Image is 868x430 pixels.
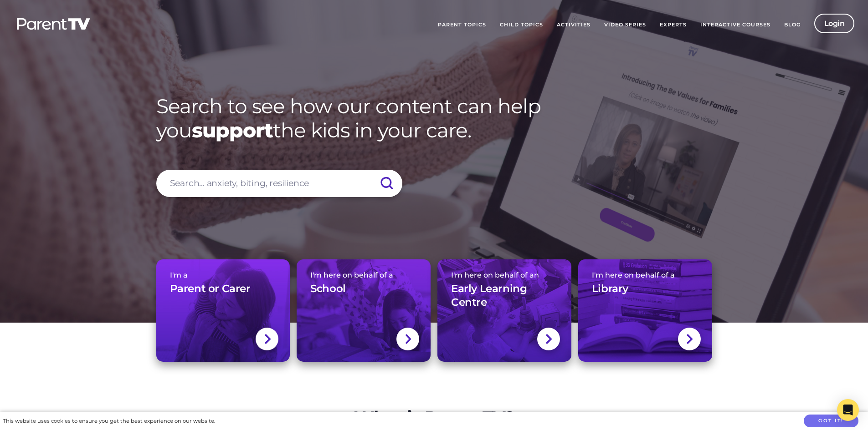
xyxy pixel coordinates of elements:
h2: What is ParentTV? [263,407,605,428]
img: svg+xml;base64,PHN2ZyBlbmFibGUtYmFja2dyb3VuZD0ibmV3IDAgMCAxNC44IDI1LjciIHZpZXdCb3g9IjAgMCAxNC44ID... [405,333,411,345]
span: I'm here on behalf of a [592,271,699,279]
a: Experts [653,14,693,36]
a: I'm aParent or Carer [156,259,290,362]
img: svg+xml;base64,PHN2ZyBlbmFibGUtYmFja2dyb3VuZD0ibmV3IDAgMCAxNC44IDI1LjciIHZpZXdCb3g9IjAgMCAxNC44ID... [264,333,271,345]
strong: support [192,118,273,142]
h3: School [310,282,346,296]
span: I'm here on behalf of an [451,271,558,279]
h3: Library [592,282,628,296]
a: Video Series [597,14,653,36]
a: I'm here on behalf of anEarly Learning Centre [437,259,571,362]
a: I'm here on behalf of aSchool [297,259,431,362]
img: svg+xml;base64,PHN2ZyBlbmFibGUtYmFja2dyb3VuZD0ibmV3IDAgMCAxNC44IDI1LjciIHZpZXdCb3g9IjAgMCAxNC44ID... [686,333,693,345]
span: I'm a [170,271,277,279]
a: I'm here on behalf of aLibrary [578,259,712,362]
img: parenttv-logo-white.4c85aaf.svg [16,17,91,30]
input: Submit [370,170,402,197]
a: Parent Topics [431,14,493,36]
div: This website uses cookies to ensure you get the best experience on our website. [3,416,215,426]
a: Child Topics [493,14,550,36]
h3: Early Learning Centre [451,282,558,309]
button: Got it! [804,415,858,428]
a: Activities [550,14,597,36]
img: svg+xml;base64,PHN2ZyBlbmFibGUtYmFja2dyb3VuZD0ibmV3IDAgMCAxNC44IDI1LjciIHZpZXdCb3g9IjAgMCAxNC44ID... [545,333,552,345]
input: Search... anxiety, biting, resilience [156,170,402,197]
h1: Search to see how our content can help you the kids in your care. [156,94,712,142]
span: I'm here on behalf of a [310,271,417,279]
a: Blog [777,14,807,36]
h3: Parent or Carer [170,282,251,296]
div: Open Intercom Messenger [837,399,859,421]
a: Login [814,14,855,33]
a: Interactive Courses [693,14,777,36]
